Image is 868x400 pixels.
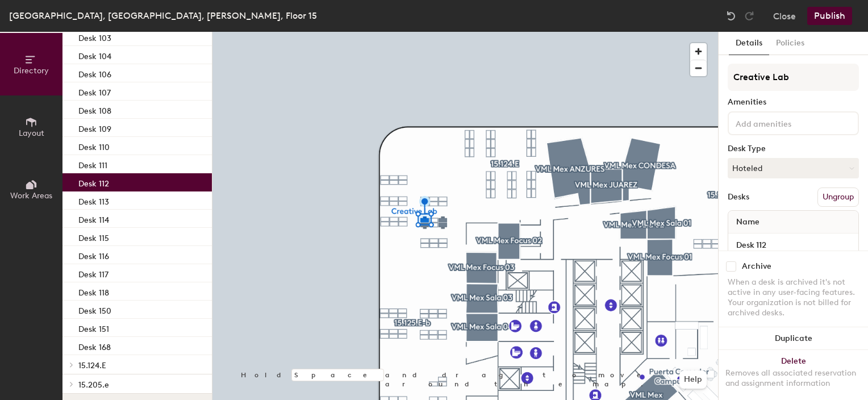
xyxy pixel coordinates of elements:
[817,188,859,207] button: Ungroup
[807,7,852,25] button: Publish
[78,139,110,152] p: Desk 110
[725,10,737,22] img: Undo
[733,116,836,130] input: Add amenities
[728,98,859,107] div: Amenities
[9,9,317,23] div: [GEOGRAPHIC_DATA], [GEOGRAPHIC_DATA], [PERSON_NAME], Floor 15
[679,370,707,389] button: Help
[78,194,109,207] p: Desk 113
[78,157,107,170] p: Desk 111
[78,48,111,61] p: Desk 104
[719,350,868,400] button: DeleteRemoves all associated reservation and assignment information
[731,212,765,232] span: Name
[728,277,859,318] div: When a desk is archived it's not active in any user-facing features. Your organization is not bil...
[78,285,109,298] p: Desk 118
[78,380,109,390] span: 15.205.e
[719,327,868,350] button: Duplicate
[728,144,859,153] div: Desk Type
[78,361,106,370] span: 15.124.E
[78,230,109,243] p: Desk 115
[78,266,108,280] p: Desk 117
[742,262,771,271] div: Archive
[78,85,111,98] p: Desk 107
[19,128,44,138] span: Layout
[78,103,111,116] p: Desk 108
[78,303,111,316] p: Desk 150
[769,32,811,55] button: Policies
[10,191,52,201] span: Work Areas
[729,32,769,55] button: Details
[744,10,755,22] img: Redo
[78,321,109,334] p: Desk 151
[773,7,796,25] button: Close
[725,368,861,389] div: Removes all associated reservation and assignment information
[78,66,111,80] p: Desk 106
[728,158,859,178] button: Hoteled
[78,248,109,261] p: Desk 116
[14,66,49,76] span: Directory
[728,193,749,202] div: Desks
[731,237,856,253] input: Unnamed desk
[78,212,109,225] p: Desk 114
[78,30,111,43] p: Desk 103
[78,121,111,134] p: Desk 109
[78,339,111,352] p: Desk 168
[78,176,109,189] p: Desk 112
